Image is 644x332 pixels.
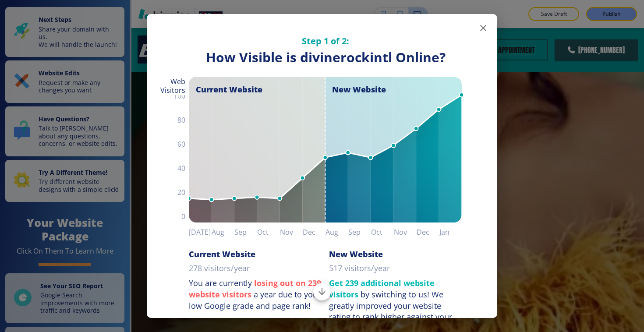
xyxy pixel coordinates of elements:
h6: Aug [212,226,234,238]
h6: New Website [329,249,383,259]
h6: Nov [394,226,417,238]
p: 517 visitors/year [329,263,390,274]
h6: Oct [371,226,394,238]
h6: Dec [417,226,439,238]
h6: Aug [326,226,348,238]
h6: Current Website [189,249,255,259]
p: 278 visitors/year [189,263,250,274]
h6: Dec [303,226,326,238]
h6: Jan [439,226,462,238]
h6: Nov [280,226,303,238]
strong: losing out on 239 website visitors [189,278,321,300]
p: You are currently a year due to your low Google grade and page rank! [189,278,322,311]
h6: Sep [234,226,257,238]
h6: Oct [257,226,280,238]
button: Scroll to bottom [313,283,331,300]
h6: Sep [348,226,371,238]
strong: Get 239 additional website visitors [329,278,435,300]
h6: [DATE] [189,226,212,238]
